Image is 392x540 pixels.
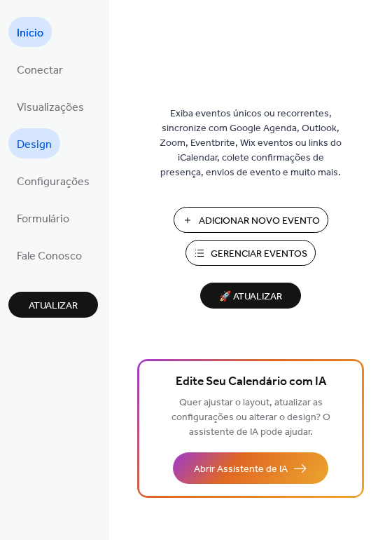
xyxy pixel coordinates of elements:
[8,54,71,84] a: Conectar
[17,60,63,81] span: Conectar
[17,134,52,156] span: Design
[8,203,78,233] a: Formulário
[173,452,328,484] button: Abrir Assistente de IA
[17,22,43,44] span: Início
[200,283,301,309] button: 🚀 Atualizar
[185,240,316,266] button: Gerenciar Eventos
[8,292,98,318] button: Atualizar
[8,240,90,270] a: Fale Conosco
[17,208,69,230] span: Formulário
[176,372,326,392] span: Edite Seu Calendário com IA
[209,288,293,306] span: 🚀 Atualizar
[8,166,98,196] a: Configurações
[29,299,78,313] span: Atualizar
[174,207,328,233] button: Adicionar Novo Evento
[17,171,90,193] span: Configurações
[8,128,60,158] a: Design
[17,97,84,119] span: Visualizações
[8,91,92,121] a: Visualizações
[199,214,320,229] span: Adicionar Novo Evento
[17,245,82,267] span: Fale Conosco
[211,247,307,262] span: Gerenciar Eventos
[194,462,288,477] span: Abrir Assistente de IA
[156,107,345,180] span: Exiba eventos únicos ou recorrentes, sincronize com Google Agenda, Outlook, Zoom, Eventbrite, Wix...
[171,393,330,442] span: Quer ajustar o layout, atualizar as configurações ou alterar o design? O assistente de IA pode aj...
[8,17,52,47] a: Início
